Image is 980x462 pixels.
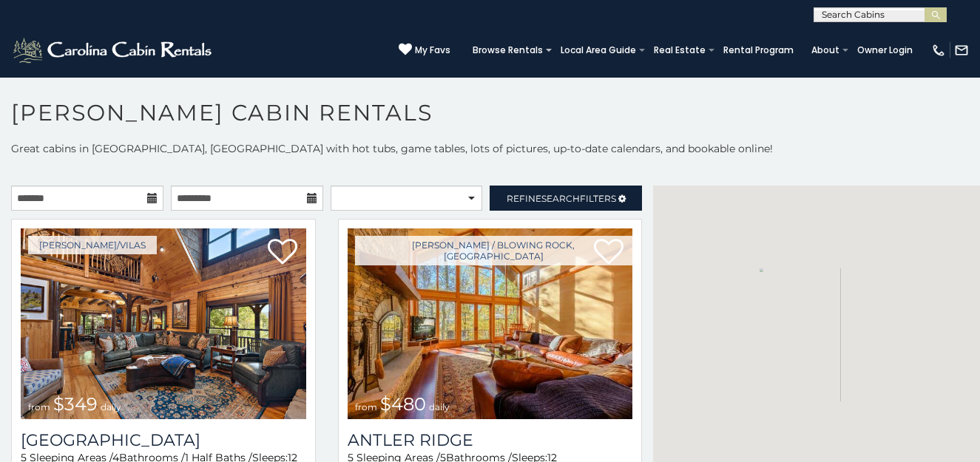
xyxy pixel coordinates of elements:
[101,401,121,412] span: daily
[53,393,98,415] span: $349
[355,236,633,265] a: [PERSON_NAME] / Blowing Rock, [GEOGRAPHIC_DATA]
[553,40,643,61] a: Local Area Guide
[21,430,306,450] a: [GEOGRAPHIC_DATA]
[28,236,157,254] a: [PERSON_NAME]/Vilas
[646,40,713,61] a: Real Estate
[21,228,306,419] a: Diamond Creek Lodge from $349 daily
[429,401,450,412] span: daily
[348,430,633,450] a: Antler Ridge
[399,43,450,58] a: My Favs
[954,43,969,58] img: mail-regular-white.png
[490,186,642,211] a: RefineSearchFilters
[21,430,306,450] h3: Diamond Creek Lodge
[716,40,801,61] a: Rental Program
[11,35,216,65] img: White-1-2.png
[931,43,946,58] img: phone-regular-white.png
[804,40,847,61] a: About
[380,393,426,415] span: $480
[348,228,633,419] a: Antler Ridge from $480 daily
[28,401,50,412] span: from
[850,40,920,61] a: Owner Login
[21,228,306,419] img: Diamond Creek Lodge
[268,237,297,268] a: Add to favorites
[465,40,550,61] a: Browse Rentals
[415,44,450,57] span: My Favs
[541,193,580,204] span: Search
[507,193,616,204] span: Refine Filters
[355,401,377,412] span: from
[348,228,633,419] img: Antler Ridge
